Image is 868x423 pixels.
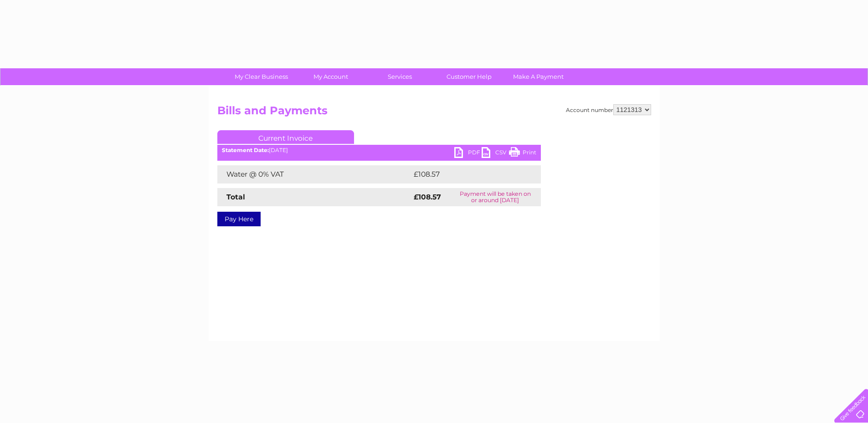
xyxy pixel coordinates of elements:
a: Services [362,68,437,85]
div: [DATE] [217,147,541,153]
a: Current Invoice [217,130,354,144]
a: Make A Payment [501,68,576,85]
a: Print [509,147,536,160]
a: PDF [454,147,482,160]
h2: Bills and Payments [217,104,651,122]
a: Pay Here [217,212,261,226]
td: £108.57 [411,165,524,183]
a: My Clear Business [224,68,299,85]
a: My Account [293,68,368,85]
td: Payment will be taken on or around [DATE] [450,188,541,206]
td: Water @ 0% VAT [217,165,411,183]
div: Account number [566,104,651,115]
strong: Total [226,193,245,201]
a: CSV [482,147,509,160]
a: Customer Help [431,68,507,85]
strong: £108.57 [414,193,441,201]
b: Statement Date: [222,147,269,153]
